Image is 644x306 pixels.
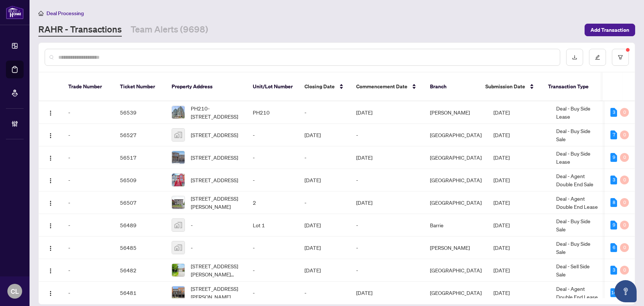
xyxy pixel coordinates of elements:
td: - [62,146,114,169]
td: - [299,101,350,124]
div: 6 [610,243,617,252]
td: - [62,191,114,214]
th: Property Address [166,72,247,101]
img: Logo [48,268,54,274]
td: - [350,214,424,237]
div: 3 [610,266,617,275]
div: 7 [610,130,617,139]
th: Closing Date [299,72,350,101]
button: Logo [45,152,56,163]
img: Logo [48,200,54,206]
td: Barrie [424,214,488,237]
img: thumbnail-img [172,151,185,164]
td: [GEOGRAPHIC_DATA] [424,259,488,282]
td: [DATE] [488,259,550,282]
td: - [62,169,114,191]
button: Logo [45,174,56,186]
td: Deal - Buy Side Lease [550,146,606,169]
td: - [350,169,424,191]
th: Ticket Number [114,72,166,101]
img: logo [6,6,24,19]
img: thumbnail-img [172,241,185,254]
div: 0 [620,198,629,207]
button: Logo [45,197,56,208]
td: Deal - Agent Double End Lease [550,282,606,304]
td: [DATE] [350,101,424,124]
th: Unit/Lot Number [247,72,299,101]
span: PH210-[STREET_ADDRESS] [191,104,241,120]
td: [DATE] [488,237,550,259]
td: - [62,237,114,259]
td: - [299,146,350,169]
td: - [247,259,299,282]
img: Logo [48,290,54,296]
img: thumbnail-img [172,196,185,209]
div: 8 [610,198,617,207]
img: thumbnail-img [172,264,185,276]
div: 3 [610,176,617,184]
div: 3 [610,108,617,117]
td: 56539 [114,101,166,124]
span: [STREET_ADDRESS][PERSON_NAME] [191,194,241,211]
td: - [62,124,114,146]
td: - [62,101,114,124]
td: [DATE] [350,146,424,169]
span: Deal Processing [47,10,84,17]
div: 0 [620,153,629,162]
td: [DATE] [488,101,550,124]
span: [STREET_ADDRESS] [191,153,238,161]
td: 56507 [114,191,166,214]
td: [DATE] [299,169,350,191]
td: - [247,282,299,304]
button: Logo [45,219,56,231]
td: - [299,191,350,214]
img: Logo [48,178,54,184]
td: - [299,282,350,304]
div: 9 [610,153,617,162]
img: Logo [48,110,54,116]
td: - [247,237,299,259]
td: Deal - Sell Side Sale [550,259,606,282]
td: [DATE] [350,191,424,214]
button: download [566,49,583,66]
button: Add Transaction [585,24,635,36]
th: Submission Date [479,72,542,101]
span: download [572,55,577,60]
td: - [350,259,424,282]
td: 56482 [114,259,166,282]
td: [DATE] [488,169,550,191]
td: [PERSON_NAME] [424,101,488,124]
button: edit [589,49,606,66]
img: Logo [48,155,54,161]
th: MLS # [597,72,642,101]
span: - [191,244,193,252]
td: - [62,282,114,304]
button: Logo [45,287,56,299]
td: 56481 [114,282,166,304]
img: thumbnail-img [172,286,185,299]
td: Deal - Agent Double End Lease [550,191,606,214]
button: filter [612,49,629,66]
td: Lot 1 [247,214,299,237]
td: [DATE] [299,124,350,146]
button: Logo [45,129,56,141]
span: edit [595,55,600,60]
td: - [350,237,424,259]
img: thumbnail-img [172,129,185,141]
td: [DATE] [488,191,550,214]
td: [DATE] [488,214,550,237]
span: CL [11,286,19,296]
td: Deal - Buy Side Sale [550,214,606,237]
td: 56517 [114,146,166,169]
span: [STREET_ADDRESS][PERSON_NAME] [191,285,241,301]
td: - [247,124,299,146]
div: 9 [610,221,617,229]
button: Logo [45,264,56,276]
td: 2 [247,191,299,214]
button: Logo [45,242,56,254]
div: 0 [620,108,629,117]
span: Add Transaction [590,24,629,36]
td: - [247,169,299,191]
td: Deal - Buy Side Sale [550,124,606,146]
th: Trade Number [62,72,114,101]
